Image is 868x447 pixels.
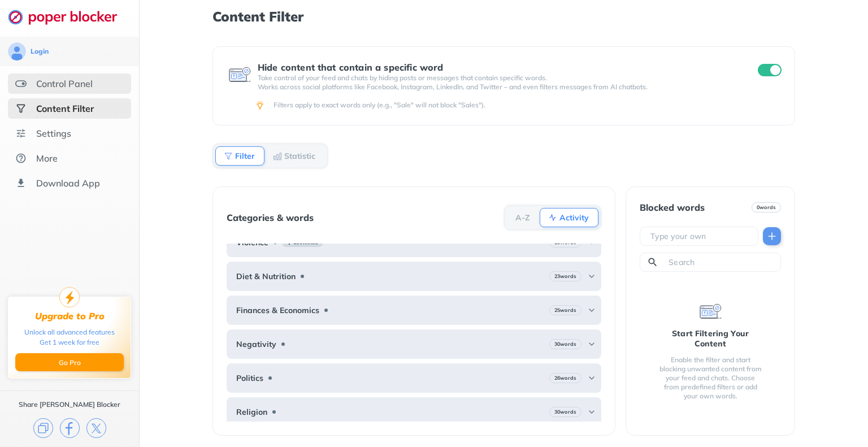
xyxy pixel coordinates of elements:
[515,214,530,221] b: A-Z
[19,400,120,409] div: Share [PERSON_NAME] Blocker
[8,42,26,60] img: avatar.svg
[554,340,576,348] b: 30 words
[236,407,267,416] b: Religion
[33,418,53,438] img: copy.svg
[554,374,576,382] b: 26 words
[36,128,71,139] div: Settings
[36,153,58,164] div: More
[36,78,93,89] div: Control Panel
[274,101,779,110] div: Filters apply to exact words only (e.g., "Sale" will not block "Sales").
[15,177,27,189] img: download-app.svg
[554,272,576,280] b: 23 words
[15,153,27,164] img: about.svg
[236,306,319,315] b: Finances & Economics
[36,177,100,189] div: Download App
[235,153,255,159] b: Filter
[15,103,27,114] img: social-selected.svg
[15,128,27,139] img: settings.svg
[640,202,705,212] div: Blocked words
[15,78,27,89] img: features.svg
[86,418,106,438] img: x.svg
[35,311,105,322] div: Upgrade to Pro
[667,257,776,268] input: Search
[649,231,753,242] input: Type your own
[236,272,296,281] b: Diet & Nutrition
[227,212,314,223] div: Categories & words
[559,214,589,221] b: Activity
[15,353,124,371] button: Go Pro
[224,151,233,160] img: Filter
[236,238,268,247] b: Violence
[658,328,763,349] div: Start Filtering Your Content
[757,203,776,211] b: 0 words
[24,327,115,337] div: Unlock all advanced features
[8,9,129,25] img: logo-webpage.svg
[554,408,576,416] b: 30 words
[36,103,94,114] div: Content Filter
[258,73,737,83] p: Take control of your feed and chats by hiding posts or messages that contain specific words.
[284,153,315,159] b: Statistic
[212,9,795,24] h1: Content Filter
[40,337,99,348] div: Get 1 week for free
[31,47,49,56] div: Login
[236,374,263,383] b: Politics
[548,213,557,222] img: Activity
[60,418,80,438] img: facebook.svg
[258,62,737,72] div: Hide content that contain a specific word
[258,83,737,92] p: Works across social platforms like Facebook, Instagram, LinkedIn, and Twitter – and even filters ...
[554,306,576,314] b: 25 words
[273,151,282,160] img: Statistic
[236,340,276,349] b: Negativity
[59,287,80,307] img: upgrade-to-pro.svg
[658,355,763,401] div: Enable the filter and start blocking unwanted content from your feed and chats. Choose from prede...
